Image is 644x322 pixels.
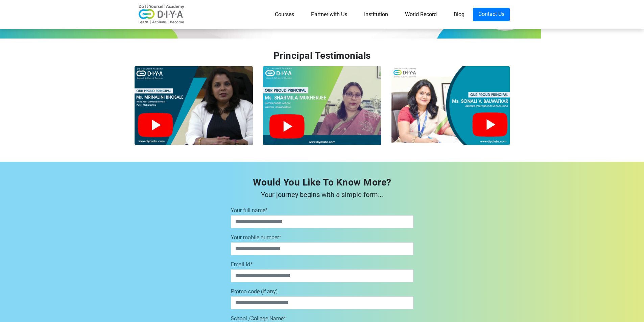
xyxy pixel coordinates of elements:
[356,8,397,21] a: Institution
[445,8,473,21] a: Blog
[391,66,510,145] img: sonali.jpg
[303,8,356,21] a: Partner with Us
[231,261,253,269] label: Email Id*
[129,190,515,200] div: Your journey begins with a simple form...
[129,175,515,190] div: Would You Like To Know More?
[231,206,268,215] label: Your full name*
[473,8,510,21] a: Contact Us
[231,288,278,296] label: Promo code (if any)
[397,8,445,21] a: World Record
[263,66,381,145] img: sharmila.jpg
[231,233,281,242] label: Your mobile number*
[129,49,515,63] div: Principal Testimonials
[135,66,253,145] img: mrinalini.jpg
[266,8,303,21] a: Courses
[135,4,189,25] img: logo-v2.png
